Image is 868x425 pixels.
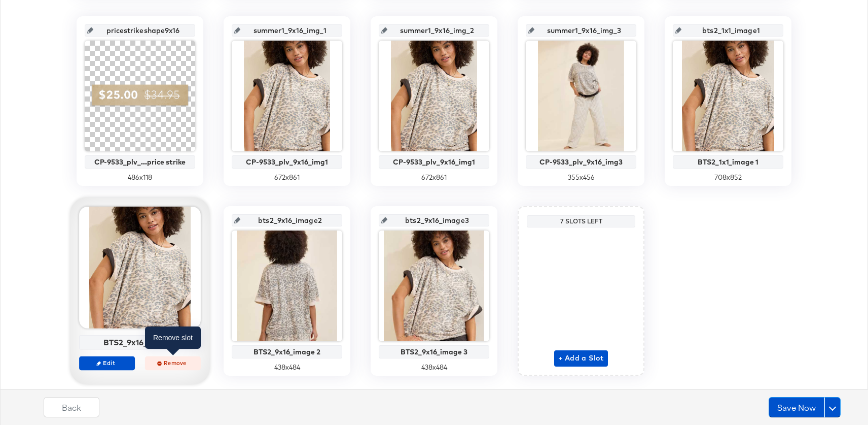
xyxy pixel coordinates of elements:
[769,397,824,417] button: Save Now
[234,348,340,356] div: BTS2_9x16_image 2
[381,158,487,166] div: CP-9533_plv_9x16_img1
[79,356,135,370] button: Edit
[87,158,193,166] div: CP-9533_plv_...price strike
[379,363,489,372] div: 438 x 484
[554,350,608,367] button: + Add a Slot
[528,158,634,166] div: CP-9533_plv_9x16_img3
[145,356,201,370] button: Remove
[673,173,783,182] div: 708 x 852
[150,359,196,367] span: Remove
[82,338,198,347] div: BTS2_9x16_image 1
[558,352,604,365] span: + Add a Slot
[232,173,342,182] div: 672 x 861
[44,397,99,417] button: Back
[529,217,633,225] div: 7 Slots Left
[675,158,781,166] div: BTS2_1x1_image 1
[379,173,489,182] div: 672 x 861
[234,158,340,166] div: CP-9533_plv_9x16_img1
[85,173,195,182] div: 486 x 118
[232,363,342,372] div: 438 x 484
[84,359,130,367] span: Edit
[526,173,636,182] div: 355 x 456
[381,348,487,356] div: BTS2_9x16_image 3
